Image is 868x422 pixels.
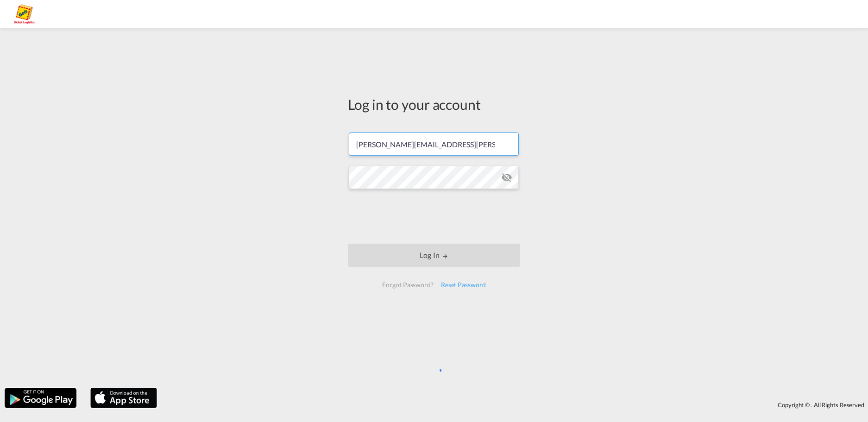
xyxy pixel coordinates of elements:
img: apple.png [89,387,158,409]
button: LOGIN [348,244,520,267]
div: Log in to your account [348,94,520,114]
div: Reset Password [437,277,490,293]
img: google.png [4,387,77,409]
md-icon: icon-eye-off [501,172,512,183]
input: Enter email/phone number [349,132,519,156]
div: Forgot Password? [378,277,437,293]
iframe: reCAPTCHA [364,198,504,234]
img: a2a4a140666c11eeab5485e577415959.png [14,4,35,25]
div: Copyright © . All Rights Reserved [162,397,868,413]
